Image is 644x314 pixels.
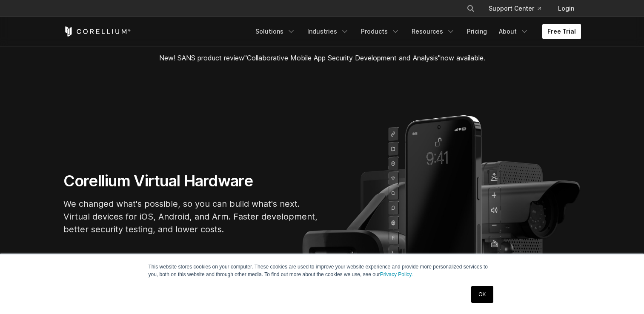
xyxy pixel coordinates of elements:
[63,26,131,37] a: Corellium Home
[244,54,441,62] a: "Collaborative Mobile App Security Development and Analysis"
[250,24,581,39] div: Navigation Menu
[302,24,354,39] a: Industries
[149,263,496,278] p: This website stores cookies on your computer. These cookies are used to improve your website expe...
[463,1,478,16] button: Search
[356,24,405,39] a: Products
[250,24,301,39] a: Solutions
[551,1,581,16] a: Login
[63,197,319,236] p: We changed what's possible, so you can build what's next. Virtual devices for iOS, Android, and A...
[471,286,493,303] a: OK
[482,1,548,16] a: Support Center
[63,171,319,191] h1: Corellium Virtual Hardware
[542,24,581,39] a: Free Trial
[456,1,581,16] div: Navigation Menu
[406,24,460,39] a: Resources
[462,24,492,39] a: Pricing
[159,54,485,62] span: New! SANS product review now available.
[494,24,534,39] a: About
[380,271,413,277] a: Privacy Policy.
